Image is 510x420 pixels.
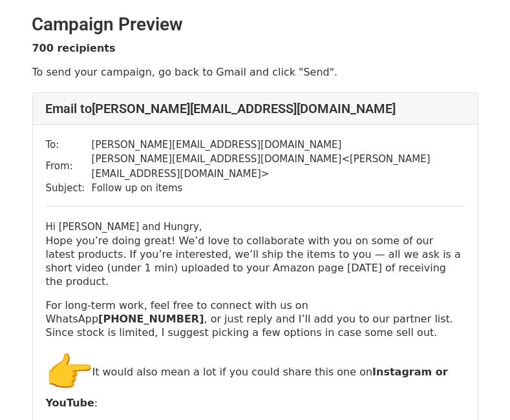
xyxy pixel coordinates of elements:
[98,313,204,325] strong: [PHONE_NUMBER]
[92,181,465,196] td: Follow up on items
[46,101,465,116] h4: Email to [PERSON_NAME][EMAIL_ADDRESS][DOMAIN_NAME]
[46,299,465,339] p: For long-term work, feel free to connect with us on WhatsApp , or just reply and I’ll add you to ...
[46,181,92,196] td: Subject:
[46,152,92,181] td: From:
[445,358,510,420] iframe: Chat Widget
[445,358,510,420] div: 聊天小组件
[46,138,92,152] td: To:
[46,234,465,288] p: Hope you’re doing great! We’d love to collaborate with you on some of our latest products. If you...
[32,42,116,54] strong: 700 recipients
[32,14,478,36] h2: Campaign Preview
[46,350,465,410] p: It would also mean a lot if you could share this one on :
[32,65,478,79] p: To send your campaign, go back to Gmail and click "Send".
[92,138,465,152] td: [PERSON_NAME][EMAIL_ADDRESS][DOMAIN_NAME]
[92,152,465,181] td: [PERSON_NAME][EMAIL_ADDRESS][DOMAIN_NAME] < [PERSON_NAME][EMAIL_ADDRESS][DOMAIN_NAME] >
[46,350,92,396] img: 👉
